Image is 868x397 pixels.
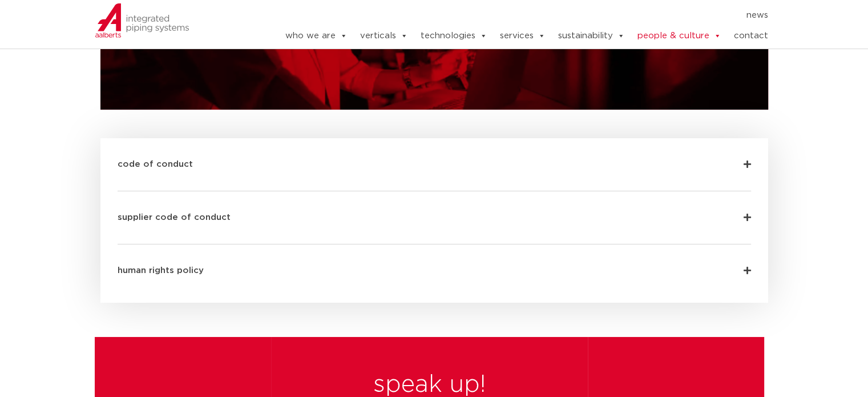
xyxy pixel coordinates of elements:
[118,138,751,174] div: code of conduct
[746,6,768,25] a: news
[420,25,487,47] a: technologies
[118,160,193,169] a: code of conduct
[360,25,407,47] a: verticals
[118,244,751,280] div: human rights policy
[250,6,768,25] nav: Menu
[499,25,545,47] a: services
[558,25,624,47] a: sustainability
[637,25,721,47] a: people & culture
[118,213,231,222] a: supplier code of conduct
[118,266,204,275] a: human rights policy
[285,25,347,47] a: who we are
[733,25,768,47] a: contact
[118,191,751,227] div: supplier code of conduct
